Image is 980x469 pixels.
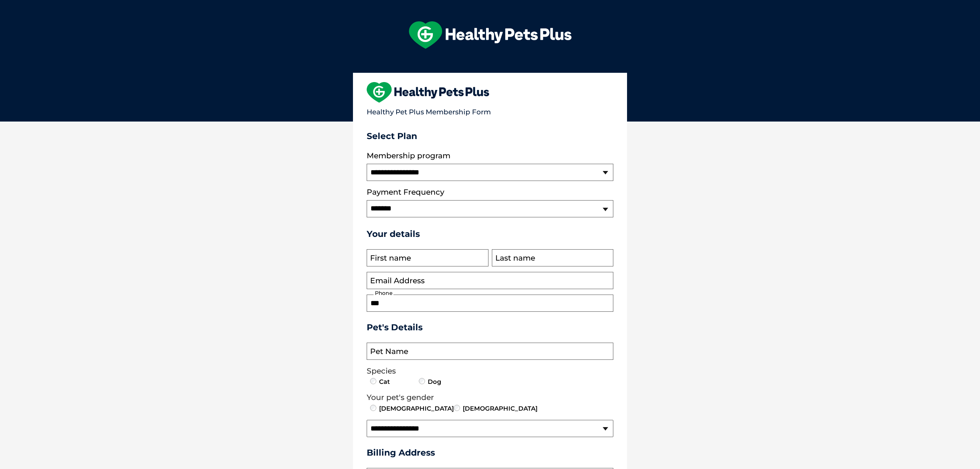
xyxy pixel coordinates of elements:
p: Healthy Pet Plus Membership Form [367,105,613,116]
label: [DEMOGRAPHIC_DATA] [378,404,454,413]
label: Last name [495,254,535,263]
img: heart-shape-hpp-logo-large.png [367,82,489,103]
img: hpp-logo-landscape-green-white.png [409,21,571,49]
label: Phone [374,290,393,296]
h3: Your details [367,229,613,239]
label: Dog [427,377,441,386]
h3: Billing Address [367,447,613,458]
label: First name [370,254,411,263]
h3: Pet's Details [364,322,616,332]
legend: Your pet's gender [367,393,613,402]
h3: Select Plan [367,131,613,141]
legend: Species [367,367,613,376]
label: Email Address [370,276,425,285]
label: Payment Frequency [367,188,444,197]
label: Cat [378,377,390,386]
label: [DEMOGRAPHIC_DATA] [462,404,538,413]
label: Membership program [367,151,613,160]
